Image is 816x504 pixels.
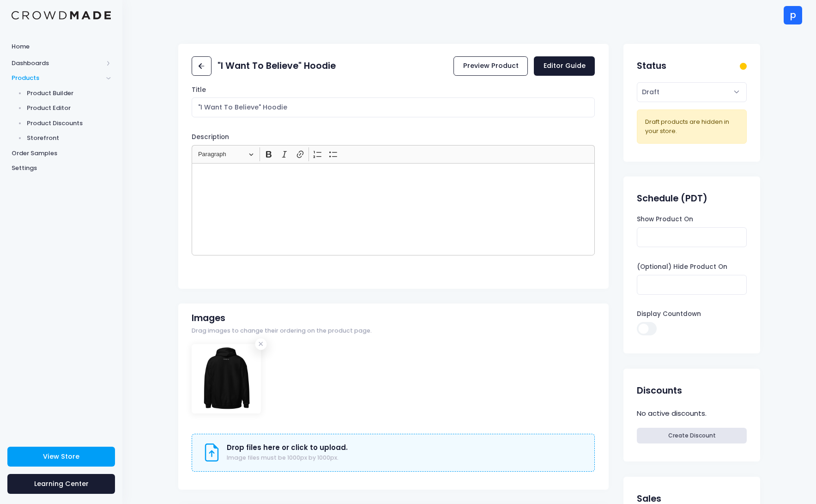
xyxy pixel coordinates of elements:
[637,310,701,319] label: Display Countdown
[227,454,338,461] span: Image files must be 1000px by 1000px.
[637,407,746,420] div: No active discounts.
[637,385,682,396] h2: Discounts
[192,145,595,163] div: Editor toolbar
[534,56,595,76] a: Editor Guide
[12,73,103,83] span: Products
[637,61,666,71] h2: Status
[43,452,79,461] span: View Store
[192,327,372,335] span: Drag images to change their ordering on the product page.
[192,163,595,255] div: Rich Text Editor, main
[12,149,111,158] span: Order Samples
[27,103,111,113] span: Product Editor
[192,313,225,323] h2: Images
[453,56,528,76] a: Preview Product
[637,262,727,272] label: (Optional) Hide Product On
[7,447,115,467] a: View Store
[27,89,111,98] span: Product Builder
[218,61,336,71] h2: "I Want To Believe" Hoodie
[34,479,89,488] span: Learning Center
[192,85,206,95] label: Title
[637,215,693,224] label: Show Product On
[192,133,229,142] label: Description
[637,428,746,443] a: Create Discount
[12,42,111,51] span: Home
[12,59,103,68] span: Dashboards
[27,134,111,143] span: Storefront
[27,119,111,128] span: Product Discounts
[12,11,111,20] img: Logo
[784,6,802,24] div: p
[12,164,111,173] span: Settings
[198,149,246,160] span: Paragraph
[637,193,707,204] h2: Schedule (PDT)
[7,474,115,494] a: Learning Center
[194,147,258,162] button: Paragraph
[637,493,661,504] h2: Sales
[227,443,348,452] h3: Drop files here or click to upload.
[645,117,739,135] div: Draft products are hidden in your store.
